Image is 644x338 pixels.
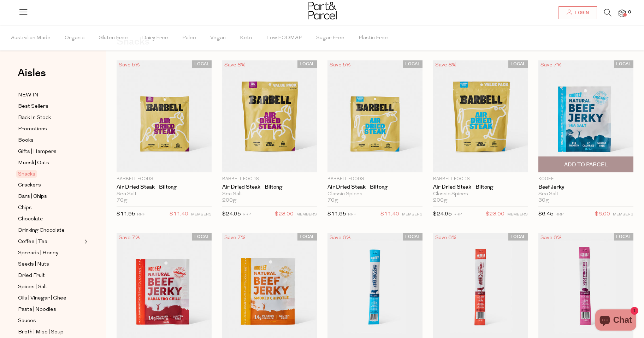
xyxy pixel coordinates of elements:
button: Expand/Collapse Coffee | Tea [83,237,88,246]
span: Login [573,10,589,16]
span: 70g [117,197,127,204]
span: NEW IN [18,91,39,100]
span: $24.95 [222,212,241,217]
small: RRP [454,213,462,217]
span: Seeds | Nuts [18,260,49,269]
span: Aisles [18,65,46,81]
span: LOCAL [614,233,633,241]
small: MEMBERS [191,213,212,217]
span: LOCAL [403,233,423,241]
span: Pasta | Noodles [18,306,56,314]
a: Chips [18,203,82,212]
small: MEMBERS [613,213,633,217]
div: Classic Spices [327,191,423,197]
span: Gluten Free [99,26,128,51]
span: Oils | Vinegar | Ghee [18,294,66,303]
span: Back In Stock [18,114,51,122]
div: Save 7% [538,60,564,70]
span: LOCAL [508,233,528,241]
small: RRP [348,213,356,217]
a: Back In Stock [18,113,82,122]
a: Coffee | Tea [18,237,82,246]
a: NEW IN [18,91,82,100]
span: Muesli | Oats [18,159,49,167]
a: Bars | Chips [18,192,82,201]
span: Keto [240,26,252,51]
div: Save 8% [433,60,459,70]
a: Air Dried Steak - Biltong [117,184,212,190]
span: LOCAL [508,60,528,68]
a: Beef Jerky [538,184,633,190]
img: Air Dried Steak - Biltong [117,60,212,172]
a: Snacks [18,170,82,178]
span: $11.40 [380,210,399,219]
span: Sugar Free [316,26,344,51]
span: LOCAL [192,233,212,241]
span: Spices | Salt [18,283,47,291]
img: Air Dried Steak - Biltong [327,60,423,172]
a: Promotions [18,125,82,134]
img: Air Dried Steak - Biltong [222,60,317,172]
span: $11.40 [170,210,188,219]
span: Books [18,136,34,145]
div: Save 6% [327,233,353,243]
a: Seeds | Nuts [18,260,82,269]
span: Dairy Free [142,26,168,51]
div: Save 7% [222,233,248,243]
small: MEMBERS [507,213,528,217]
a: Chocolate [18,215,82,224]
a: Broth | Miso | Soup [18,328,82,337]
span: $24.95 [433,212,452,217]
small: MEMBERS [296,213,317,217]
div: Save 6% [538,233,564,243]
p: KOOEE [538,176,633,182]
a: Gifts | Hampers [18,147,82,156]
div: Save 5% [117,60,142,70]
span: 0 [626,9,633,16]
span: $6.00 [595,210,610,219]
img: Air Dried Steak - Biltong [433,60,528,172]
a: Pasta | Noodles [18,305,82,314]
span: Promotions [18,125,47,134]
a: Air Dried Steak - Biltong [327,184,423,190]
span: LOCAL [192,60,212,68]
a: Air Dried Steak - Biltong [222,184,317,190]
a: 0 [619,10,626,17]
a: Crackers [18,181,82,190]
small: RRP [555,213,563,217]
div: Sea Salt [222,191,317,197]
span: Broth | Miso | Soup [18,328,64,337]
span: Spreads | Honey [18,249,58,257]
span: Gifts | Hampers [18,148,57,156]
span: Chocolate [18,215,43,224]
span: Paleo [182,26,196,51]
div: Save 8% [222,60,248,70]
span: 200g [222,197,236,204]
span: LOCAL [614,60,633,68]
span: 30g [538,197,549,204]
div: Sea Salt [117,191,212,197]
span: $6.45 [538,212,554,217]
p: Barbell Foods [327,176,423,182]
button: Add To Parcel [538,156,633,172]
img: Part&Parcel [308,2,337,19]
a: Oils | Vinegar | Ghee [18,294,82,303]
span: $11.95 [117,212,135,217]
span: Drinking Chocolate [18,226,65,235]
span: LOCAL [403,60,423,68]
p: Barbell Foods [433,176,528,182]
span: Coffee | Tea [18,238,47,246]
a: Air Dried Steak - Biltong [433,184,528,190]
span: Bars | Chips [18,192,47,201]
a: Sauces [18,316,82,325]
small: RRP [243,213,251,217]
small: RRP [137,213,145,217]
span: Organic [65,26,84,51]
span: Plastic Free [359,26,388,51]
inbox-online-store-chat: Shopify online store chat [593,309,638,332]
span: LOCAL [297,233,317,241]
div: Classic Spices [433,191,528,197]
div: Save 6% [433,233,459,243]
span: 70g [327,197,338,204]
span: Snacks [16,170,37,178]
